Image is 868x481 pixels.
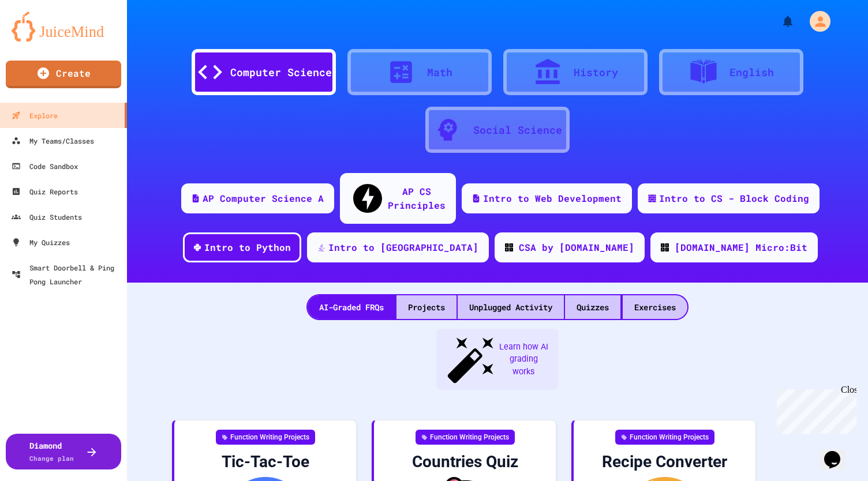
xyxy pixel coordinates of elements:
[308,295,395,319] div: AI-Graded FRQs
[12,159,78,173] div: Code Sandbox
[12,12,115,42] img: logo-orange.svg
[659,191,809,205] div: Intro to CS - Block Coding
[675,240,807,254] div: [DOMAIN_NAME] Micro:Bit
[396,295,457,319] div: Projects
[615,430,714,445] div: Function Writing Projects
[12,210,82,224] div: Quiz Students
[583,452,746,472] div: Recipe Converter
[12,235,70,249] div: My Quizzes
[427,65,452,80] div: Math
[798,8,833,35] div: My Account
[729,65,774,80] div: English
[505,243,513,251] img: CODE_logo_RGB.png
[216,430,315,445] div: Function Writing Projects
[5,5,80,73] div: Chat with us now!Close
[759,12,798,31] div: My Notifications
[416,430,515,445] div: Function Writing Projects
[12,261,122,288] div: Smart Doorbell & Ping Pong Launcher
[230,65,332,80] div: Computer Science
[203,191,324,205] div: AP Computer Science A
[820,435,856,469] iframe: chat widget
[473,122,562,138] div: Social Science
[388,185,446,212] div: AP CS Principles
[623,295,687,319] div: Exercises
[519,240,634,254] div: CSA by [DOMAIN_NAME]
[29,439,74,464] div: Diamond
[483,191,622,205] div: Intro to Web Development
[328,240,478,254] div: Intro to [GEOGRAPHIC_DATA]
[772,385,856,434] iframe: chat widget
[497,341,549,378] span: Learn how AI grading works
[204,240,291,254] div: Intro to Python
[458,295,564,319] div: Unplugged Activity
[184,452,347,472] div: Tic-Tac-Toe
[29,454,74,463] span: Change plan
[6,61,121,88] a: Create
[565,295,620,319] div: Quizzes
[12,185,78,198] div: Quiz Reports
[574,65,618,80] div: History
[383,452,547,472] div: Countries Quiz
[661,243,669,251] img: CODE_logo_RGB.png
[12,108,58,122] div: Explore
[12,134,94,148] div: My Teams/Classes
